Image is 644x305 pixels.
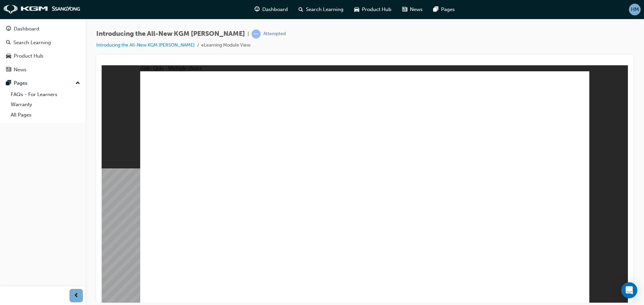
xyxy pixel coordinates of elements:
[13,39,51,47] div: Search Learning
[299,5,303,14] span: search-icon
[441,6,455,13] span: Pages
[428,3,460,16] a: pages-iconPages
[306,6,343,13] span: Search Learning
[3,23,83,35] a: Dashboard
[362,6,391,13] span: Product Hub
[75,79,80,88] span: up-icon
[74,292,79,300] span: prev-icon
[397,3,428,16] a: news-iconNews
[3,21,83,77] button: DashboardSearch LearningProduct HubNews
[14,66,26,74] div: News
[8,99,83,110] a: Warranty
[3,77,83,89] button: Pages
[6,26,11,32] span: guage-icon
[8,110,83,120] a: All Pages
[6,40,11,46] span: search-icon
[96,42,195,48] a: Introducing the All-New KGM [PERSON_NAME]
[8,89,83,100] a: FAQs - For Learners
[621,282,637,298] div: Open Intercom Messenger
[249,3,293,16] a: guage-iconDashboard
[6,80,11,86] span: pages-icon
[248,30,249,38] span: |
[96,30,245,38] span: Introducing the All-New KGM [PERSON_NAME]
[3,5,80,14] img: kgm
[201,42,251,49] li: eLearning Module View
[6,53,11,59] span: car-icon
[263,31,286,37] div: Attempted
[255,5,260,14] span: guage-icon
[402,5,407,14] span: news-icon
[629,4,641,15] button: HM
[262,6,288,13] span: Dashboard
[433,5,438,14] span: pages-icon
[410,6,423,13] span: News
[631,6,639,13] span: HM
[354,5,359,14] span: car-icon
[14,25,39,33] div: Dashboard
[252,29,261,39] span: learningRecordVerb_ATTEMPT-icon
[3,36,83,49] a: Search Learning
[293,3,349,16] a: search-iconSearch Learning
[6,67,11,73] span: news-icon
[3,64,83,76] a: News
[3,50,83,62] a: Product Hub
[349,3,397,16] a: car-iconProduct Hub
[14,52,43,60] div: Product Hub
[14,79,28,87] div: Pages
